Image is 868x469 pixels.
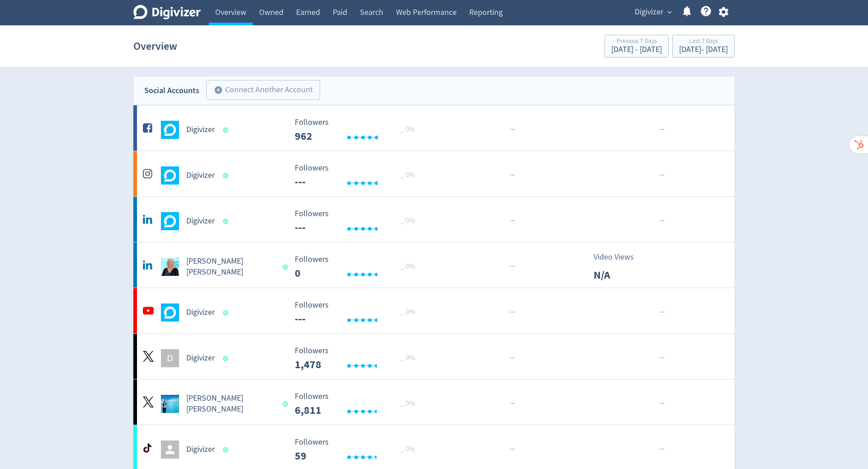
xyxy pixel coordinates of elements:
span: · [513,444,515,455]
span: · [661,124,663,135]
span: Data last synced: 22 Aug 2025, 12:01am (AEST) [223,219,231,224]
span: · [511,398,513,409]
img: Digivizer undefined [161,166,179,185]
span: _ 0% [401,308,415,317]
span: · [663,215,665,227]
span: _ 0% [401,353,415,362]
span: · [511,261,513,272]
img: Digivizer undefined [161,121,179,139]
span: · [509,215,511,227]
a: Connect Another Account [199,81,320,100]
button: Last 7 Days[DATE]- [DATE] [672,35,735,57]
span: _ 0% [401,445,415,454]
span: · [661,307,663,318]
span: expand_more [665,8,674,16]
div: Last 7 Days [679,38,728,46]
a: Digivizer undefinedDigivizer Followers --- Followers --- _ 0%······ [133,151,735,196]
button: Previous 7 Days[DATE] - [DATE] [604,35,669,57]
img: Digivizer undefined [161,303,179,322]
div: D [161,349,179,367]
span: Data last synced: 22 Aug 2025, 2:02am (AEST) [223,128,231,133]
a: Digivizer undefinedDigivizer Followers --- Followers --- _ 0%······ [133,197,735,242]
img: Digivizer undefined [161,212,179,230]
span: · [661,170,663,181]
a: Digivizer undefinedDigivizer Followers --- _ 0% Followers 962 ······ [133,105,735,151]
h5: Digivizer [186,216,215,227]
p: N/A [594,267,646,283]
span: · [513,124,515,135]
span: · [509,124,511,135]
span: · [663,124,665,135]
a: Emma Lo Russo undefined[PERSON_NAME] [PERSON_NAME] Followers --- _ 0% Followers 0 ···Video ViewsN/A [133,242,735,288]
a: Digivizer undefinedDigivizer Followers --- Followers --- _ 0%······ [133,288,735,333]
div: Social Accounts [144,84,199,97]
svg: Followers --- [290,301,426,325]
span: · [659,352,661,364]
img: Emma Lo Russo undefined [161,258,179,276]
svg: Followers --- [290,438,426,462]
span: add_circle [214,85,223,95]
span: · [509,352,511,364]
h5: Digivizer [186,353,215,364]
span: · [663,398,665,409]
span: · [659,170,661,181]
a: DDigivizer Followers --- _ 0% Followers 1,478 ······ [133,334,735,379]
span: _ 0% [401,262,415,271]
span: Data last synced: 22 Aug 2025, 4:02am (AEST) [223,356,231,361]
svg: Followers --- [290,255,426,279]
button: Connect Another Account [206,80,320,100]
span: Data last synced: 22 Aug 2025, 2:02am (AEST) [223,173,231,178]
span: · [513,261,515,272]
button: Digivizer [632,5,674,19]
span: · [509,307,511,318]
h5: [PERSON_NAME] [PERSON_NAME] [186,256,274,278]
span: · [513,170,515,181]
span: · [659,307,661,318]
div: [DATE] - [DATE] [679,46,728,54]
svg: Followers --- [290,346,426,370]
svg: Followers --- [290,164,426,188]
span: Data last synced: 21 Aug 2025, 4:02pm (AEST) [283,402,290,407]
span: Data last synced: 21 Aug 2025, 8:02pm (AEST) [223,310,231,315]
span: · [511,170,513,181]
a: Emma Lo Russo undefined[PERSON_NAME] [PERSON_NAME] Followers --- _ 0% Followers 6,811 ······ [133,379,735,425]
div: [DATE] - [DATE] [611,46,662,54]
span: Data last synced: 22 Aug 2025, 2:02am (AEST) [223,447,231,452]
img: Emma Lo Russo undefined [161,395,179,413]
span: · [663,307,665,318]
h5: [PERSON_NAME] [PERSON_NAME] [186,393,274,415]
h5: Digivizer [186,170,215,181]
h5: Digivizer [186,307,215,318]
span: · [511,307,513,318]
span: · [661,444,663,455]
span: · [513,398,515,409]
span: · [659,444,661,455]
span: · [661,352,663,364]
span: · [511,124,513,135]
span: · [513,307,515,318]
svg: Followers --- [290,118,426,142]
h5: Digivizer [186,124,215,135]
span: _ 0% [401,125,415,134]
span: · [663,170,665,181]
span: · [663,352,665,364]
h1: Overview [133,32,177,61]
span: · [659,398,661,409]
span: · [511,352,513,364]
span: · [511,444,513,455]
span: Digivizer [635,5,663,19]
span: _ 0% [401,171,415,180]
span: _ 0% [401,216,415,225]
span: _ 0% [401,399,415,408]
svg: Followers --- [290,209,426,233]
span: · [659,124,661,135]
span: · [513,215,515,227]
span: · [513,352,515,364]
span: · [509,261,511,272]
span: · [509,398,511,409]
span: · [509,444,511,455]
span: · [509,170,511,181]
span: · [663,444,665,455]
span: · [661,398,663,409]
span: · [511,215,513,227]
